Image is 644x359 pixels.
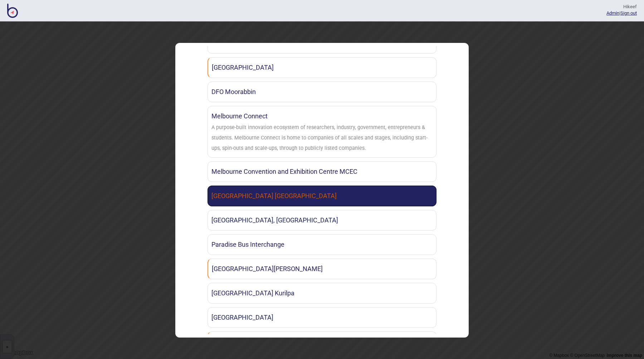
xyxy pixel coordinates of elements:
img: BindiMaps CMS [7,4,18,18]
span: | [606,10,620,16]
a: [GEOGRAPHIC_DATA] Kurilpa [208,283,436,304]
div: Hi keef [606,4,637,10]
a: Sydney Disability Expo [208,331,436,352]
a: Melbourne Convention and Exhibition Centre MCEC [208,161,436,182]
a: [GEOGRAPHIC_DATA][PERSON_NAME] [208,259,436,279]
a: Melbourne ConnectA purpose-built innovation ecosystem of researchers, industry, government, entre... [208,106,436,157]
a: Paradise Bus Interchange [208,234,436,255]
a: DFO Moorabbin [208,82,436,102]
a: [GEOGRAPHIC_DATA] [208,57,436,78]
div: A purpose-built innovation ecosystem of researchers, industry, government, entrepreneurs & studen... [211,123,433,153]
a: [GEOGRAPHIC_DATA] [208,307,436,328]
a: [GEOGRAPHIC_DATA], [GEOGRAPHIC_DATA] [208,210,436,231]
a: [GEOGRAPHIC_DATA] [GEOGRAPHIC_DATA] [208,186,436,206]
a: Admin [606,10,619,16]
button: Sign out [620,10,637,16]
